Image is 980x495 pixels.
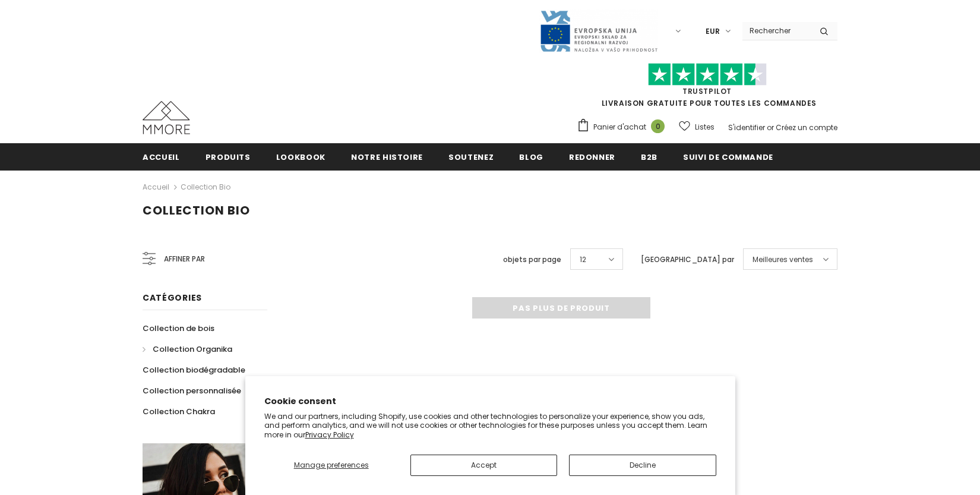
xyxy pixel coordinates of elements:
[143,180,169,194] a: Accueil
[164,253,205,266] span: Affiner par
[351,152,423,163] span: Notre histoire
[753,254,813,266] span: Meilleures ventes
[143,401,215,422] a: Collection Chakra
[264,395,716,408] h2: Cookie consent
[143,318,214,339] a: Collection de bois
[181,182,230,192] a: Collection Bio
[706,26,720,37] span: EUR
[682,86,732,96] a: TrustPilot
[648,63,767,86] img: Faites confiance aux étoiles pilotes
[143,360,245,380] a: Collection biodégradable
[153,343,232,355] span: Collection Organika
[143,385,241,396] span: Collection personnalisée
[276,152,325,163] span: Lookbook
[143,152,180,163] span: Accueil
[143,406,215,417] span: Collection Chakra
[519,152,543,163] span: Blog
[276,143,325,170] a: Lookbook
[143,323,214,334] span: Collection de bois
[539,10,658,53] img: Javni Razpis
[206,152,251,163] span: Produits
[569,143,615,170] a: Redonner
[143,364,245,376] span: Collection biodégradable
[641,152,657,163] span: B2B
[264,412,716,440] p: We and our partners, including Shopify, use cookies and other technologies to personalize your ex...
[580,254,586,266] span: 12
[569,455,716,476] button: Decline
[143,292,202,304] span: Catégories
[264,455,399,476] button: Manage preferences
[593,121,646,133] span: Panier d'achat
[143,380,241,401] a: Collection personnalisée
[728,122,765,133] a: S'identifier
[143,202,250,219] span: Collection Bio
[776,122,837,133] a: Créez un compte
[305,430,354,440] a: Privacy Policy
[742,22,811,39] input: Search Site
[767,122,774,133] span: or
[577,68,837,108] span: LIVRAISON GRATUITE POUR TOUTES LES COMMANDES
[695,121,715,133] span: Listes
[448,152,494,163] span: soutenez
[519,143,543,170] a: Blog
[539,26,658,36] a: Javni Razpis
[569,152,615,163] span: Redonner
[410,455,557,476] button: Accept
[351,143,423,170] a: Notre histoire
[143,143,180,170] a: Accueil
[206,143,251,170] a: Produits
[448,143,494,170] a: soutenez
[503,254,561,266] label: objets par page
[577,118,671,136] a: Panier d'achat 0
[143,101,190,134] img: Cas MMORE
[651,119,665,133] span: 0
[143,339,232,360] a: Collection Organika
[679,116,715,137] a: Listes
[683,152,773,163] span: Suivi de commande
[641,143,657,170] a: B2B
[641,254,734,266] label: [GEOGRAPHIC_DATA] par
[294,460,369,470] span: Manage preferences
[683,143,773,170] a: Suivi de commande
